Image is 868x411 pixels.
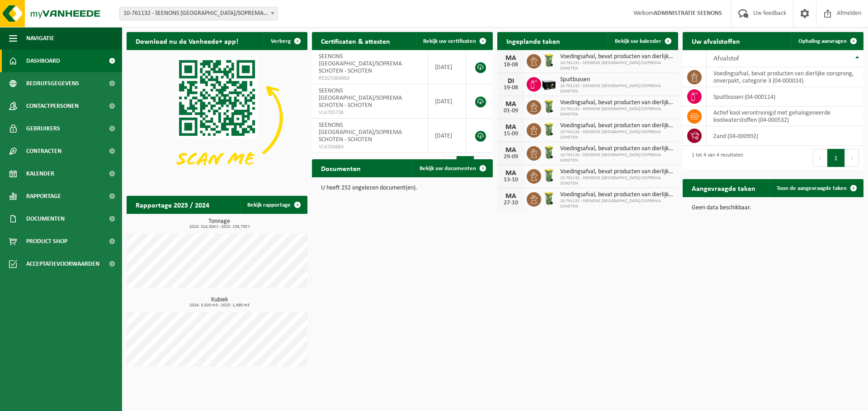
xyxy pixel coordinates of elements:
[321,185,484,191] p: U heeft 252 ongelezen document(en).
[26,95,79,117] span: Contactpersonen
[713,55,739,62] span: Afvalstof
[541,76,557,91] img: PB-LB-0680-HPE-BK-11
[541,191,557,206] img: WB-0140-HPE-GN-50
[654,10,722,17] strong: ADMINISTRATIE SEENONS
[777,185,847,191] span: Toon de aangevraagde taken
[26,50,60,72] span: Dashboard
[560,129,674,140] span: 10-761132 - SEENONS [GEOGRAPHIC_DATA]/SOPREMA SCHOTEN
[560,76,674,83] span: Spuitbussen
[502,78,520,85] div: DI
[502,177,520,183] div: 13-10
[26,162,54,185] span: Kalender
[560,53,674,60] span: Voedingsafval, bevat producten van dierlijke oorsprong, onverpakt, categorie 3
[264,32,307,50] button: Verberg
[428,84,466,119] td: [DATE]
[127,50,307,185] img: Download de VHEPlus App
[541,145,557,160] img: WB-0140-HPE-GN-50
[131,297,307,308] h3: Kubiek
[798,38,847,44] span: Ophaling aanvragen
[271,38,291,44] span: Verberg
[813,149,827,167] button: Previous
[26,253,99,275] span: Acceptatievoorwaarden
[502,154,520,160] div: 29-09
[707,87,863,106] td: spuitbussen (04-000114)
[615,38,661,44] span: Bekijk uw kalender
[502,193,520,200] div: MA
[412,159,492,177] a: Bekijk uw documenten
[560,83,674,94] span: 10-761132 - SEENONS [GEOGRAPHIC_DATA]/SOPREMA SCHOTEN
[428,119,466,153] td: [DATE]
[319,75,421,82] span: RED25004960
[608,32,677,50] a: Bekijk uw kalender
[707,126,863,146] td: zand (04-000992)
[131,218,307,229] h3: Tonnage
[845,149,859,167] button: Next
[502,62,520,68] div: 18-08
[560,152,674,163] span: 10-761132 - SEENONS [GEOGRAPHIC_DATA]/SOPREMA SCHOTEN
[26,72,79,95] span: Bedrijfsgegevens
[502,170,520,177] div: MA
[502,101,520,108] div: MA
[319,122,402,143] span: SEENONS [GEOGRAPHIC_DATA]/SOPREMA SCHOTEN - SCHOTEN
[423,38,476,44] span: Bekijk uw certificaten
[312,32,399,50] h2: Certificaten & attesten
[26,27,54,50] span: Navigatie
[26,230,67,253] span: Product Shop
[502,147,520,154] div: MA
[560,122,674,129] span: Voedingsafval, bevat producten van dierlijke oorsprong, onverpakt, categorie 3
[120,7,277,20] span: 10-761132 - SEENONS BELGIUM/SOPREMA SCHOTEN - SCHOTEN
[827,149,845,167] button: 1
[560,191,674,199] span: Voedingsafval, bevat producten van dierlijke oorsprong, onverpakt, categorie 3
[26,208,65,230] span: Documenten
[26,140,61,162] span: Contracten
[127,32,247,50] h2: Download nu de Vanheede+ app!
[541,122,557,137] img: WB-0140-HPE-GN-50
[131,303,307,308] span: 2024: 3,920 m3 - 2025: 1,680 m3
[502,124,520,131] div: MA
[683,179,764,197] h2: Aangevraagde taken
[502,108,520,114] div: 01-09
[560,60,674,71] span: 10-761132 - SEENONS [GEOGRAPHIC_DATA]/SOPREMA SCHOTEN
[416,32,492,50] a: Bekijk uw certificaten
[319,88,402,109] span: SEENONS [GEOGRAPHIC_DATA]/SOPREMA SCHOTEN - SCHOTEN
[319,53,402,74] span: SEENONS [GEOGRAPHIC_DATA]/SOPREMA SCHOTEN - SCHOTEN
[707,67,863,87] td: voedingsafval, bevat producten van dierlijke oorsprong, onverpakt, categorie 3 (04-000024)
[502,131,520,137] div: 15-09
[502,85,520,91] div: 19-08
[119,7,278,20] span: 10-761132 - SEENONS BELGIUM/SOPREMA SCHOTEN - SCHOTEN
[560,175,674,186] span: 10-761132 - SEENONS [GEOGRAPHIC_DATA]/SOPREMA SCHOTEN
[26,117,60,140] span: Gebruikers
[26,185,61,208] span: Rapportage
[420,166,476,171] span: Bekijk uw documenten
[240,196,307,214] a: Bekijk rapportage
[502,55,520,62] div: MA
[541,168,557,183] img: WB-0140-HPE-GN-50
[560,199,674,209] span: 10-761132 - SEENONS [GEOGRAPHIC_DATA]/SOPREMA SCHOTEN
[560,145,674,152] span: Voedingsafval, bevat producten van dierlijke oorsprong, onverpakt, categorie 3
[707,106,863,126] td: actief kool verontreinigd met gehalogeneerde koolwaterstoffen (04-000532)
[502,200,520,206] div: 27-10
[791,32,863,50] a: Ophaling aanvragen
[541,99,557,114] img: WB-0140-HPE-GN-50
[127,196,218,213] h2: Rapportage 2025 / 2024
[497,32,569,50] h2: Ingeplande taken
[683,32,749,50] h2: Uw afvalstoffen
[560,168,674,175] span: Voedingsafval, bevat producten van dierlijke oorsprong, onverpakt, categorie 3
[541,53,557,68] img: WB-0140-HPE-GN-50
[319,143,421,151] span: VLA704884
[560,99,674,106] span: Voedingsafval, bevat producten van dierlijke oorsprong, onverpakt, categorie 3
[769,179,863,197] a: Toon de aangevraagde taken
[428,50,466,84] td: [DATE]
[131,225,307,229] span: 2024: 314,504 t - 2025: 159,730 t
[312,159,370,177] h2: Documenten
[560,106,674,117] span: 10-761132 - SEENONS [GEOGRAPHIC_DATA]/SOPREMA SCHOTEN
[319,109,421,116] span: VLA705738
[687,148,743,168] div: 1 tot 4 van 4 resultaten
[692,205,854,211] p: Geen data beschikbaar.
